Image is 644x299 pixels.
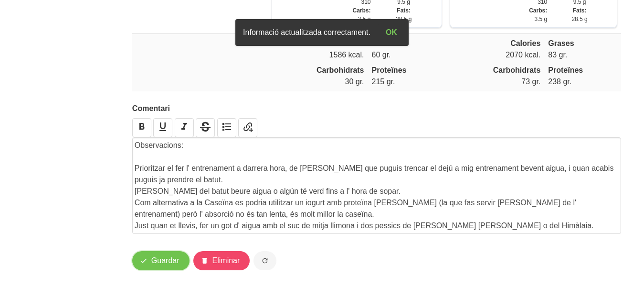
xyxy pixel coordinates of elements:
[135,140,619,232] p: Observacions: Prioritzar el fer l' entrenament a darrera hora, de [PERSON_NAME] que puguis trenca...
[548,39,574,47] strong: Grases
[372,66,407,74] strong: Proteïnes
[358,16,371,22] span: 3.5 g
[212,255,240,266] span: Eliminar
[372,49,438,61] p: 60 gr.
[573,7,587,14] strong: Fats:
[510,39,540,47] strong: Calories
[493,66,541,74] strong: Carbohidrats
[317,66,364,74] strong: Carbohidrats
[151,255,179,266] span: Guardar
[548,66,583,74] strong: Proteïnes
[396,16,412,22] span: 28.5 g
[132,103,621,114] label: Comentari
[397,7,411,14] strong: Fats:
[235,23,378,42] div: Informació actualitzada correctament.
[132,251,190,270] button: Guardar
[275,76,364,88] p: 30 gr.
[548,49,613,61] p: 83 gr.
[534,16,547,22] span: 3.5 g
[372,76,438,88] p: 215 gr.
[454,49,540,61] p: 2070 kcal.
[275,49,364,61] p: 1586 kcal.
[548,76,613,88] p: 238 gr.
[529,7,547,14] strong: Carbs:
[378,23,405,42] button: OK
[454,76,540,88] p: 73 gr.
[193,251,250,270] button: Eliminar
[571,16,587,22] span: 28.5 g
[352,7,370,14] strong: Carbs:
